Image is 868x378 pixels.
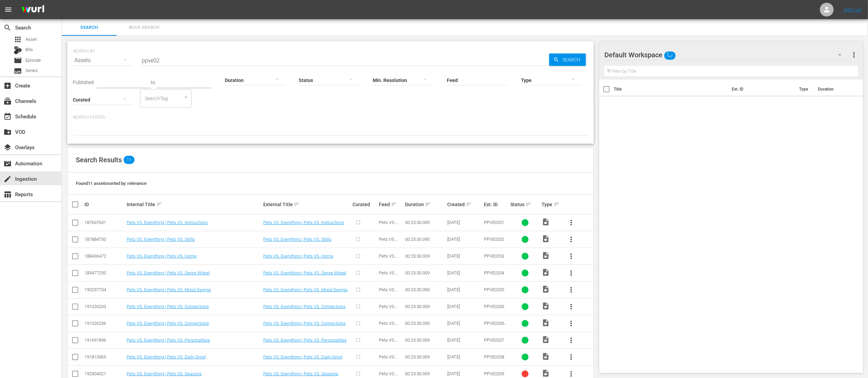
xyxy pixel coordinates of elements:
a: Pets VS. Everything | Pets VS. Daily Grind [127,354,206,359]
span: Found 11 assets sorted by: relevance [76,181,147,186]
span: more_vert [567,336,575,344]
span: Asset [25,36,37,43]
button: more_vert [563,231,579,248]
a: Pets VS. Everything | Pets VS. Mood Swings [263,287,348,292]
span: Overlays [3,143,12,152]
span: sort [294,201,300,208]
span: Series [14,67,22,75]
span: Video [542,302,550,310]
a: Pets VS. Everything | Pets VS. Genre Wheel [263,270,346,275]
span: more_vert [567,252,575,260]
span: Video [542,285,550,293]
div: 00:23:30.009 [405,270,445,275]
div: 191691896 [84,338,125,343]
span: menu [4,5,12,14]
span: Search [559,54,586,66]
span: PPVE0207 [484,338,504,343]
div: [DATE] [447,338,482,343]
span: Video [542,319,550,327]
div: 00:23:30.090 [405,321,445,326]
div: 191026236 [84,321,125,326]
button: more_vert [563,298,579,315]
a: Pets VS. Everything | Pets VS. Seasons [263,371,338,376]
th: Duration [814,80,855,99]
span: PPVE0203 [484,253,504,259]
span: VOD [3,128,12,136]
div: 00:23:30.009 [405,304,445,309]
span: Published: [73,80,95,85]
button: more_vert [563,282,579,298]
span: Video [542,335,550,344]
div: External Title [263,200,350,209]
span: Episode [25,57,41,64]
span: Automation [3,160,12,168]
span: Series [25,67,38,74]
span: Pets VS. Everything [379,338,399,348]
div: [DATE] [447,304,482,309]
span: Create [3,82,12,90]
div: [DATE] [447,220,482,225]
span: Video [542,251,550,260]
div: [DATE] [447,237,482,242]
a: Pets VS. Everything | Pets VS. Mood Swings [127,287,211,292]
span: Pets VS. Everything [379,304,399,314]
span: more_vert [850,51,858,59]
div: [DATE] [447,371,482,376]
a: Pets VS. Everything | Pets VS. Connections [127,304,209,309]
span: sort [466,201,472,208]
span: PPVE0209 [484,371,504,376]
div: 00:23:30.009 [405,354,445,359]
div: ID [84,202,125,207]
div: 00:23:30.009 [405,338,445,343]
div: Status [510,200,540,209]
button: more_vert [563,332,579,349]
div: Created [447,200,482,209]
a: Pets VS. Everything | Pets VS. Daily Grind [263,354,342,359]
th: Title [614,80,728,99]
span: Video [542,268,550,276]
span: sort [391,201,397,208]
div: 187607631 [84,220,125,225]
button: more_vert [850,47,858,63]
div: 191813365 [84,354,125,359]
div: 192304521 [84,371,125,376]
div: [DATE] [447,270,482,275]
div: Assets [73,51,133,70]
span: Pets VS. Everything [379,237,399,247]
span: PPVE0204 [484,270,504,275]
span: sort [525,201,532,208]
span: Search [66,24,113,32]
span: more_vert [567,303,575,311]
button: more_vert [563,248,579,264]
span: PPVE0206_1 [484,321,507,331]
a: Sign Out [844,7,861,12]
span: Pets VS. Everything [379,321,399,331]
div: 00:23:30.009 [405,220,445,225]
div: 00:23:30.009 [405,371,445,376]
div: Ext. ID [484,202,508,207]
span: Channels [3,97,12,105]
span: more_vert [567,319,575,328]
div: [DATE] [447,253,482,259]
a: Pets VS. Everything | Pets VS. Seasons [127,371,202,376]
div: 187884750 [84,237,125,242]
span: Video [542,235,550,243]
span: Video [542,352,550,361]
a: Pets VS. Everything | Pets VS. Skills [263,237,332,242]
a: Pets VS. Everything | Pets VS. Connections [127,321,209,326]
span: PPVE0205 [484,287,504,292]
a: Pets VS. Everything | Pets VS. Personalities [127,338,210,343]
span: more_vert [567,269,575,277]
p: Search Filters: [73,115,588,120]
span: Pets VS. Everything [379,253,399,264]
span: Pets VS. Everything [379,354,399,365]
span: more_vert [567,218,575,227]
span: Video [542,369,550,377]
span: PPVE0201 [484,220,504,225]
a: Pets VS. Everything | Pets VS. Instructions [263,220,344,225]
span: more_vert [567,353,575,361]
span: Pets VS. Everything [379,270,399,281]
div: Bits [14,46,22,54]
span: sort [156,201,162,208]
span: PPVE0208 [484,354,504,359]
